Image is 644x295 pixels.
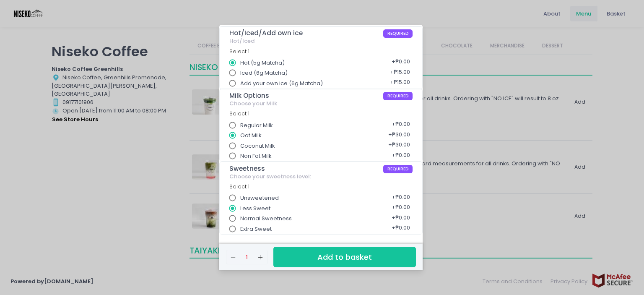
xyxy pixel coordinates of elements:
[389,117,413,133] div: + ₱0.00
[229,29,383,37] span: Hot/Iced/Add own ice
[229,165,383,172] span: Sweetness
[389,190,413,206] div: + ₱0.00
[229,100,413,107] div: Choose your Milk
[229,48,249,55] span: Select 1
[240,214,292,223] span: Normal Sweetness
[229,173,413,180] div: Choose your sweetness level:
[383,92,413,100] span: REQUIRED
[389,201,413,217] div: + ₱0.00
[389,211,413,227] div: + ₱0.00
[383,29,413,38] span: REQUIRED
[240,131,262,140] span: Oat Milk
[240,121,273,130] span: Regular Milk
[240,152,272,160] span: Non Fat Milk
[273,247,416,267] button: Add to basket
[229,92,383,99] span: Milk Options
[383,165,413,173] span: REQUIRED
[389,148,413,164] div: + ₱0.00
[229,38,413,44] div: Hot/Iced
[240,204,270,213] span: Less Sweet
[229,183,249,190] span: Select 1
[240,69,288,77] span: Iced (6g Matcha)
[240,225,272,233] span: Extra Sweet
[240,142,275,150] span: Coconut Milk
[389,55,413,71] div: + ₱0.00
[240,194,279,202] span: Unsweetened
[385,128,413,144] div: + ₱30.00
[240,59,285,67] span: Hot (5g Matcha)
[229,110,249,117] span: Select 1
[387,76,413,91] div: + ₱15.00
[240,79,323,88] span: Add your own ice (6g Matcha)
[387,65,413,81] div: + ₱15.00
[385,138,413,154] div: + ₱30.00
[389,221,413,237] div: + ₱0.00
